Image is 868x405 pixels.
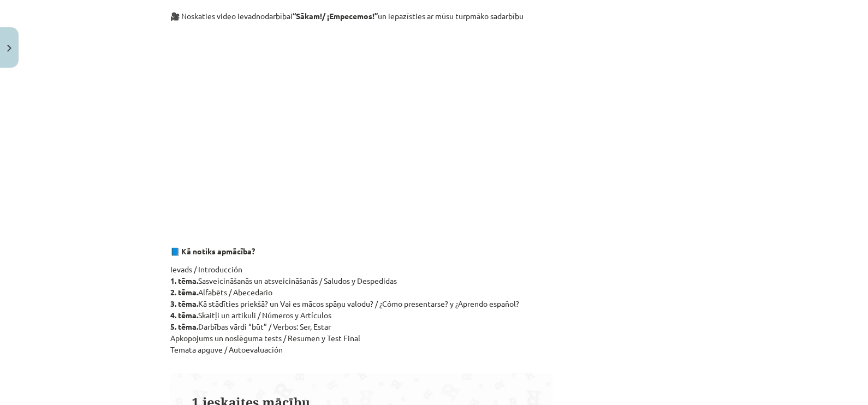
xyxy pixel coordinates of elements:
strong: 📘 Kā notiks apmācība? [170,246,255,256]
strong: “Sākam!/ ¡Empecemos!” [293,11,378,21]
strong: 4. tēma. [170,310,198,320]
strong: 1. tēma. [170,276,198,285]
p: Ievads / Introducción Sasveicināšanās un atsveicināšanās / Saludos y Despedidas Alfabēts / Abeced... [170,264,698,367]
strong: 5. tēma. [170,321,198,331]
strong: 2. tēma. [170,287,198,297]
img: icon-close-lesson-0947bae3869378f0d4975bcd49f059093ad1ed9edebbc8119c70593378902aed.svg [7,45,11,52]
strong: 3. tēma. [170,299,198,308]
